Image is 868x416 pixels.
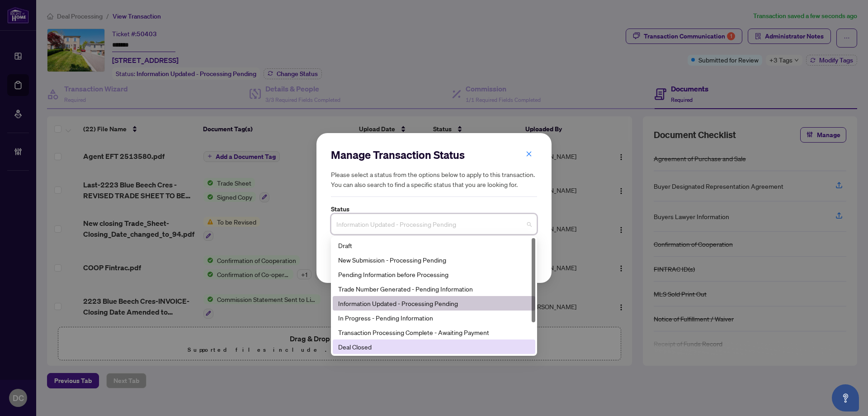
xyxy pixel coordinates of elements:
h2: Manage Transaction Status [331,148,537,162]
div: Trade Number Generated - Pending Information [338,284,530,294]
div: Transaction Processing Complete - Awaiting Payment [333,325,535,339]
button: Open asap [832,384,859,411]
label: Status [331,204,537,214]
div: Draft [338,240,530,250]
div: Pending Information before Processing [338,269,530,279]
div: Information Updated - Processing Pending [338,298,530,308]
div: Transaction Processing Complete - Awaiting Payment [338,327,530,337]
div: Deal Closed [333,339,535,354]
div: Draft [333,238,535,253]
h5: Please select a status from the options below to apply to this transaction. You can also search t... [331,169,537,189]
div: In Progress - Pending Information [338,313,530,323]
span: close [526,151,532,157]
div: In Progress - Pending Information [333,311,535,325]
div: Information Updated - Processing Pending [333,296,535,311]
span: Information Updated - Processing Pending [336,215,532,233]
div: Deal Closed [338,342,530,352]
div: Trade Number Generated - Pending Information [333,282,535,296]
div: New Submission - Processing Pending [333,253,535,267]
div: Pending Information before Processing [333,267,535,282]
div: New Submission - Processing Pending [338,255,530,265]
